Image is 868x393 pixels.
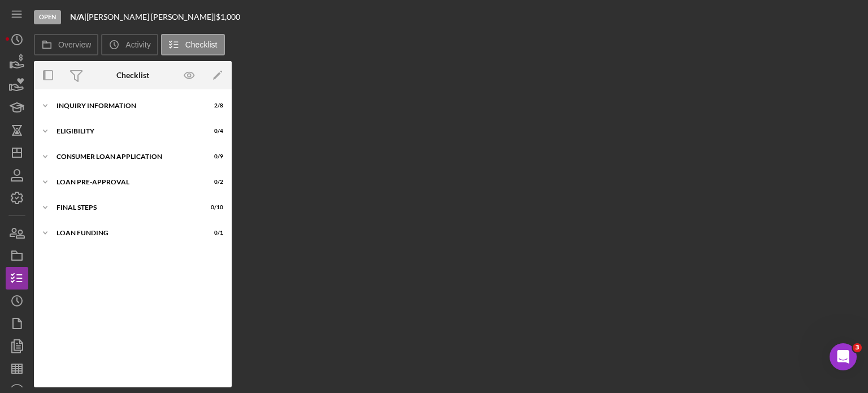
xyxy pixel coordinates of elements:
[57,179,195,185] div: Loan Pre-Approval
[70,12,84,21] b: N/A
[830,343,857,370] iframe: Intercom live chat
[57,102,195,109] div: Inquiry Information
[203,128,223,135] div: 0 / 4
[853,343,862,352] span: 3
[203,179,223,185] div: 0 / 2
[203,102,223,109] div: 2 / 8
[58,40,91,49] label: Overview
[116,71,149,80] div: Checklist
[57,153,195,160] div: Consumer Loan Application
[101,34,158,55] button: Activity
[34,10,61,24] div: Open
[203,153,223,160] div: 0 / 9
[57,128,195,135] div: Eligibility
[34,34,98,55] button: Overview
[57,204,195,211] div: FINAL STEPS
[125,40,150,49] label: Activity
[203,230,223,236] div: 0 / 1
[161,34,225,55] button: Checklist
[70,12,86,21] div: |
[57,230,195,236] div: Loan Funding
[203,204,223,211] div: 0 / 10
[86,12,216,21] div: [PERSON_NAME] [PERSON_NAME] |
[185,40,218,49] label: Checklist
[216,12,240,21] span: $1,000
